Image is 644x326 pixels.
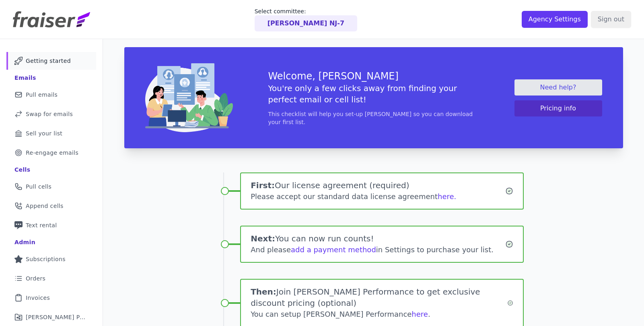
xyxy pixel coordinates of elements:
a: Select committee: [PERSON_NAME] NJ-7 [255,7,357,31]
span: First: [251,181,275,190]
span: Then: [251,287,276,297]
a: Subscriptions [6,250,96,268]
p: Select committee: [255,7,357,15]
a: Pull cells [6,178,96,195]
button: Pricing info [514,100,602,116]
a: Need help? [514,79,602,96]
input: Agency Settings [522,11,588,28]
a: add a payment method [291,245,376,254]
a: Getting started [6,52,96,70]
div: Please accept our standard data license agreement [251,191,505,202]
span: [PERSON_NAME] Performance [26,313,86,321]
h1: Our license agreement (required) [251,180,505,191]
a: Pull emails [6,86,96,104]
a: Text rental [6,216,96,234]
a: Orders [6,270,96,287]
a: here [412,310,428,318]
h1: You can now run counts! [251,233,505,244]
span: Pull cells [26,183,51,191]
a: [PERSON_NAME] Performance [6,308,96,326]
div: And please in Settings to purchase your list. [251,244,505,255]
div: You can setup [PERSON_NAME] Performance . [251,309,507,320]
span: Text rental [26,221,57,229]
span: Sell your list [26,129,62,137]
div: Cells [14,166,30,174]
p: [PERSON_NAME] NJ-7 [267,19,344,28]
h5: You're only a few clicks away from finding your perfect email or cell list! [268,83,479,105]
span: Swap for emails [26,110,73,118]
a: Re-engage emails [6,144,96,162]
span: Orders [26,274,45,282]
img: Fraiser Logo [13,11,90,27]
input: Sign out [591,11,631,28]
h3: Welcome, [PERSON_NAME] [268,70,479,83]
span: Invoices [26,294,50,302]
span: Subscriptions [26,255,66,263]
span: Re-engage emails [26,149,78,157]
span: Next: [251,234,275,243]
img: img [145,63,233,132]
a: Invoices [6,289,96,307]
a: Swap for emails [6,105,96,123]
div: Emails [14,74,36,82]
h1: Join [PERSON_NAME] Performance to get exclusive discount pricing (optional) [251,286,507,309]
div: Admin [14,238,35,246]
a: Append cells [6,197,96,215]
p: This checklist will help you set-up [PERSON_NAME] so you can download your first list. [268,110,479,126]
span: Getting started [26,57,71,65]
span: Pull emails [26,91,58,99]
a: Sell your list [6,125,96,142]
span: Append cells [26,202,64,210]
